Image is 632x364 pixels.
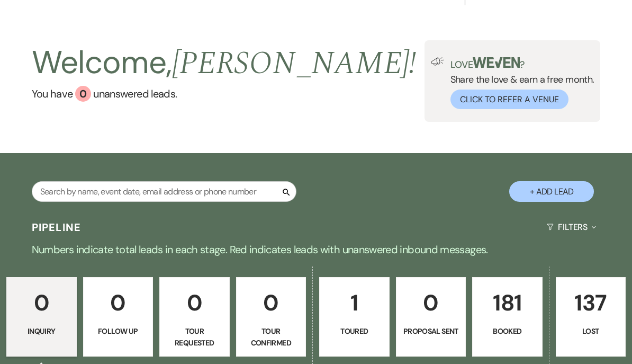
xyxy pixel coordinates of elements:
[403,325,459,337] p: Proposal Sent
[473,57,520,68] img: weven-logo-green.svg
[32,181,296,202] input: Search by name, event date, email address or phone number
[236,277,306,357] a: 0Tour Confirmed
[563,325,619,337] p: Lost
[431,57,444,66] img: loud-speaker-illustration.svg
[556,277,626,357] a: 137Lost
[90,285,147,321] p: 0
[450,57,594,69] p: Love ?
[166,325,223,349] p: Tour Requested
[90,325,147,337] p: Follow Up
[75,86,91,102] div: 0
[172,39,417,88] span: [PERSON_NAME] !
[32,220,82,235] h3: Pipeline
[159,277,230,357] a: 0Tour Requested
[243,285,300,321] p: 0
[396,277,466,357] a: 0Proposal Sent
[32,40,417,86] h2: Welcome,
[563,285,619,321] p: 137
[450,90,568,109] button: Click to Refer a Venue
[13,325,70,337] p: Inquiry
[32,86,417,102] a: You have 0 unanswered leads.
[403,285,459,321] p: 0
[444,57,594,109] div: Share the love & earn a free month.
[509,181,594,202] button: + Add Lead
[13,285,70,321] p: 0
[543,213,600,241] button: Filters
[83,277,154,357] a: 0Follow Up
[243,325,300,349] p: Tour Confirmed
[479,285,536,321] p: 181
[319,277,390,357] a: 1Toured
[166,285,223,321] p: 0
[472,277,543,357] a: 181Booked
[326,285,383,321] p: 1
[479,325,536,337] p: Booked
[6,277,77,357] a: 0Inquiry
[326,325,383,337] p: Toured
